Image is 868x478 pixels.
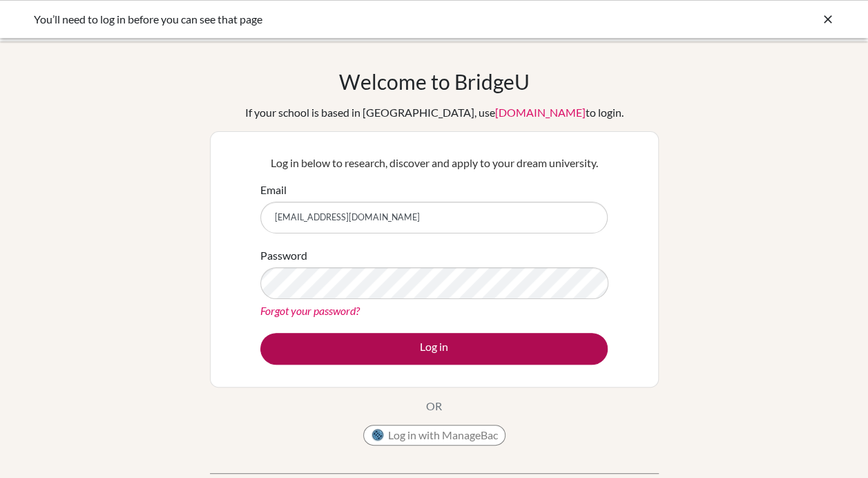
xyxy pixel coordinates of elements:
[260,247,307,264] label: Password
[260,155,608,171] p: Log in below to research, discover and apply to your dream university.
[245,104,624,121] div: If your school is based in [GEOGRAPHIC_DATA], use to login.
[34,11,628,28] div: You’ll need to log in before you can see that page
[339,69,530,94] h1: Welcome to BridgeU
[363,425,505,446] button: Log in with ManageBac
[495,106,586,119] a: [DOMAIN_NAME]
[260,182,287,198] label: Email
[260,333,608,365] button: Log in
[260,304,360,317] a: Forgot your password?
[426,398,442,414] p: OR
